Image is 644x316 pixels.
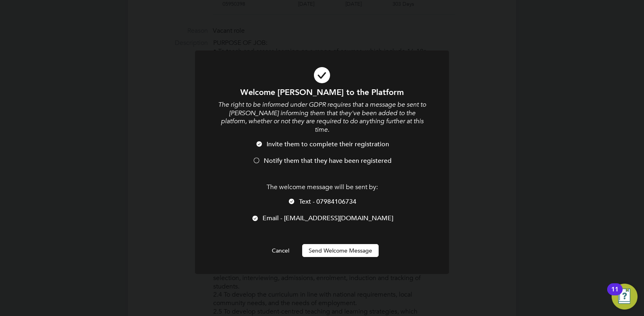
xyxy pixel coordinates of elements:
span: Notify them that they have been registered [264,157,392,165]
span: Email - [EMAIL_ADDRESS][DOMAIN_NAME] [263,214,393,222]
i: The right to be informed under GDPR requires that a message be sent to [PERSON_NAME] informing th... [218,101,426,134]
span: Invite them to complete their registration [267,140,389,148]
button: Send Welcome Message [302,244,379,257]
div: 11 [611,289,619,300]
h1: Welcome [PERSON_NAME] to the Platform [217,87,427,97]
span: Text - 07984106734 [299,198,356,206]
button: Open Resource Center, 11 new notifications [612,284,638,310]
button: Cancel [265,244,296,257]
p: The welcome message will be sent by: [217,183,427,192]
